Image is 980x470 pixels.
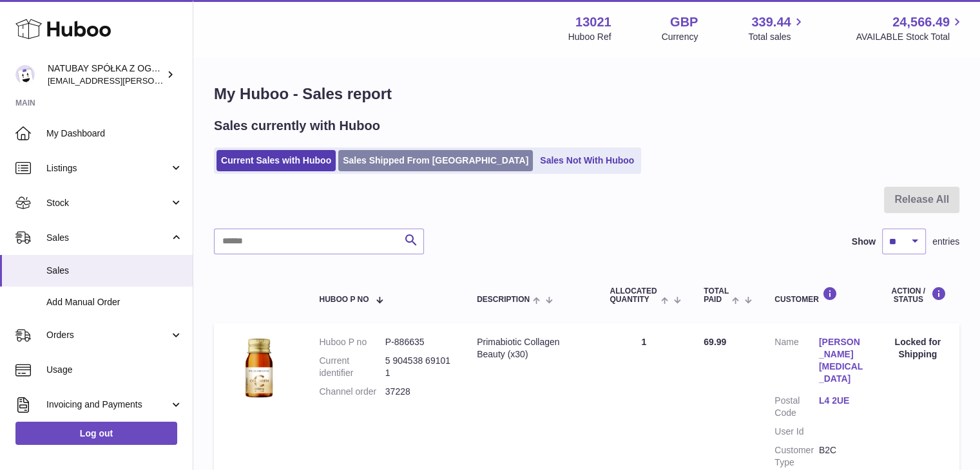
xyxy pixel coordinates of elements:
[774,426,819,438] dt: User Id
[477,336,584,361] div: Primabiotic Collagen Beauty (x30)
[774,395,819,419] dt: Postal Code
[748,14,805,43] a: 339.44 Total sales
[338,150,533,171] a: Sales Shipped From [GEOGRAPHIC_DATA]
[46,399,169,411] span: Invoicing and Payments
[46,364,183,376] span: Usage
[227,336,291,400] img: 130211698054880.jpg
[535,150,639,171] a: Sales Not With Huboo
[48,75,258,86] span: [EMAIL_ADDRESS][PERSON_NAME][DOMAIN_NAME]
[46,296,183,308] span: Add Manual Order
[216,150,336,171] a: Current Sales with Huboo
[774,287,863,304] div: Customer
[385,386,451,398] dd: 37228
[214,84,959,104] h1: My Huboo - Sales report
[892,14,950,31] span: 24,566.49
[214,117,380,135] h2: Sales currently with Huboo
[662,31,698,43] div: Currency
[932,236,959,248] span: entries
[889,336,946,361] div: Locked for Shipping
[704,287,729,304] span: Total paid
[46,162,169,174] span: Listings
[774,444,819,469] dt: Customer Type
[48,62,164,87] div: NATUBAY SPÓŁKA Z OGRANICZONĄ ODPOWIEDZIALNOŚCIĄ
[670,14,698,31] strong: GBP
[568,31,611,43] div: Huboo Ref
[46,197,169,209] span: Stock
[774,336,819,388] dt: Name
[46,265,183,277] span: Sales
[751,14,791,31] span: 339.44
[748,31,805,43] span: Total sales
[319,296,369,304] span: Huboo P no
[889,287,946,304] div: Action / Status
[46,232,169,244] span: Sales
[319,336,385,348] dt: Huboo P no
[319,355,385,379] dt: Current identifier
[385,355,451,379] dd: 5 904538 691011
[819,336,863,385] a: [PERSON_NAME][MEDICAL_DATA]
[15,65,35,84] img: kacper.antkowski@natubay.pl
[575,14,611,31] strong: 13021
[610,287,657,304] span: ALLOCATED Quantity
[319,386,385,398] dt: Channel order
[856,31,965,43] span: AVAILABLE Stock Total
[46,329,169,341] span: Orders
[385,336,451,348] dd: P-886635
[852,236,876,248] label: Show
[477,296,530,304] span: Description
[819,444,863,469] dd: B2C
[15,422,177,445] a: Log out
[46,127,183,140] span: My Dashboard
[856,14,965,43] a: 24,566.49 AVAILABLE Stock Total
[704,337,726,347] span: 69.99
[819,395,863,407] a: L4 2UE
